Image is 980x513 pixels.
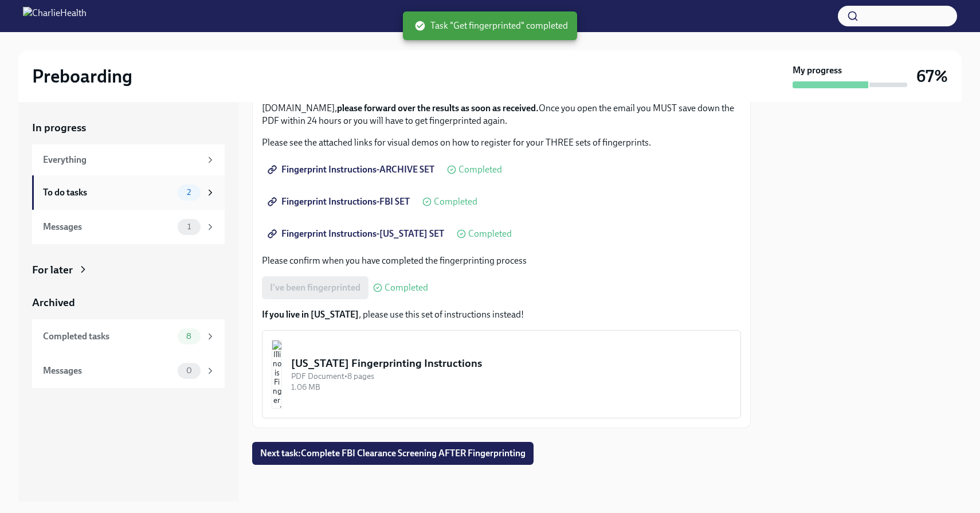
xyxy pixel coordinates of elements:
a: Everything [32,144,225,175]
strong: If you live in [US_STATE] [262,309,359,320]
span: Fingerprint Instructions-ARCHIVE SET [270,164,434,175]
span: Completed [434,197,477,206]
h2: Preboarding [32,65,132,88]
div: [US_STATE] Fingerprinting Instructions [291,356,731,371]
a: To do tasks2 [32,175,225,210]
h3: 67% [916,66,948,87]
div: Completed tasks [43,330,173,343]
a: Messages1 [32,210,225,244]
button: [US_STATE] Fingerprinting InstructionsPDF Document•8 pages1.06 MB [262,330,741,418]
a: For later [32,263,225,277]
span: 8 [179,332,198,340]
span: Next task : Complete FBI Clearance Screening AFTER Fingerprinting [260,448,526,459]
a: Fingerprint Instructions-FBI SET [262,190,418,213]
span: Fingerprint Instructions-FBI SET [270,196,410,207]
button: Next task:Complete FBI Clearance Screening AFTER Fingerprinting [252,442,534,465]
a: Messages0 [32,354,225,388]
strong: My progress [793,64,842,77]
p: , please use this set of instructions instead! [262,308,741,321]
a: In progress [32,120,225,135]
img: Illinois Fingerprinting Instructions [272,340,282,409]
img: CharlieHealth [23,7,87,25]
div: 1.06 MB [291,382,731,393]
div: Messages [43,221,173,233]
a: Archived [32,295,225,310]
a: Fingerprint Instructions-[US_STATE] SET [262,222,452,245]
a: Completed tasks8 [32,319,225,354]
span: Completed [458,165,502,174]
span: Completed [468,229,512,238]
div: Everything [43,154,201,166]
span: Completed [385,283,428,292]
div: PDF Document • 8 pages [291,371,731,382]
p: Please see the attached links for visual demos on how to register for your THREE sets of fingerpr... [262,136,741,149]
span: Fingerprint Instructions-[US_STATE] SET [270,228,444,240]
div: Messages [43,365,173,377]
span: 1 [181,222,198,231]
span: Task "Get fingerprinted" completed [414,19,568,32]
a: Fingerprint Instructions-ARCHIVE SET [262,158,442,181]
div: To do tasks [43,186,173,199]
span: 2 [180,188,198,197]
strong: please forward over the results as soon as received. [337,103,539,113]
p: Please confirm when you have completed the fingerprinting process [262,254,741,267]
span: 0 [179,366,199,375]
div: For later [32,263,73,277]
p: Please note: Once printed, You will receive the FBI results directly to your personal email from ... [262,89,741,127]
